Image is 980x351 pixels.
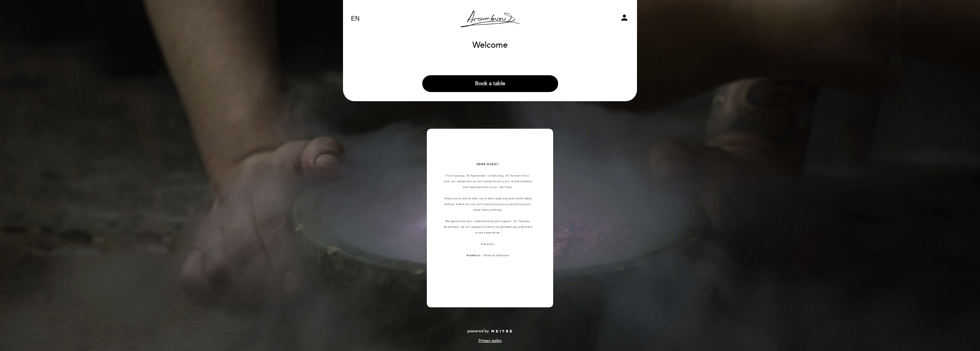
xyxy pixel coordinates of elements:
[467,328,489,334] span: powered by
[422,75,558,92] button: Book a table
[620,13,629,25] button: person
[442,8,538,29] a: Aramburu Resto
[491,330,513,333] img: MEITRE
[479,338,502,343] a: Privacy policy
[620,13,629,22] i: person
[427,129,553,307] img: banner_1755620435.jpeg
[472,41,508,50] h1: Welcome
[467,328,513,334] a: powered by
